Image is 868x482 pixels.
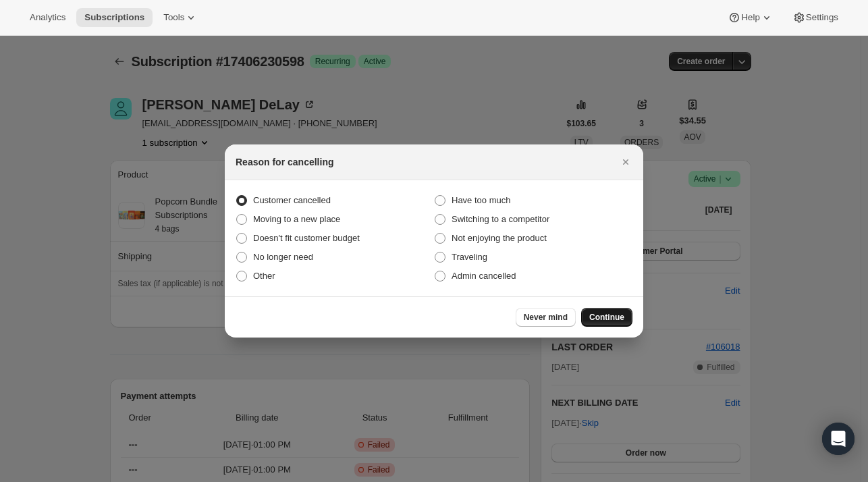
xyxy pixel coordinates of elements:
span: Continue [589,312,624,323]
span: Analytics [30,12,65,23]
button: Continue [581,308,632,327]
span: Switching to a competitor [452,214,549,224]
button: Settings [784,8,846,27]
span: No longer need [253,252,313,262]
button: Never mind [516,308,576,327]
span: Doesn't fit customer budget [253,233,360,243]
button: Analytics [22,8,74,27]
button: Subscriptions [76,8,153,27]
h2: Reason for cancelling [236,155,333,169]
span: Never mind [524,312,568,323]
span: Not enjoying the product [452,233,547,243]
span: Settings [806,12,838,23]
span: Moving to a new place [253,214,340,224]
span: Customer cancelled [253,195,331,205]
span: Subscriptions [84,12,144,23]
div: Open Intercom Messenger [822,423,855,455]
span: Admin cancelled [452,271,516,281]
span: Other [253,271,275,281]
button: Tools [155,8,206,27]
span: Help [741,12,759,23]
span: Traveling [452,252,487,262]
span: Have too much [452,195,510,205]
span: Tools [163,12,184,23]
button: Close [616,153,635,171]
button: Help [720,8,781,27]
